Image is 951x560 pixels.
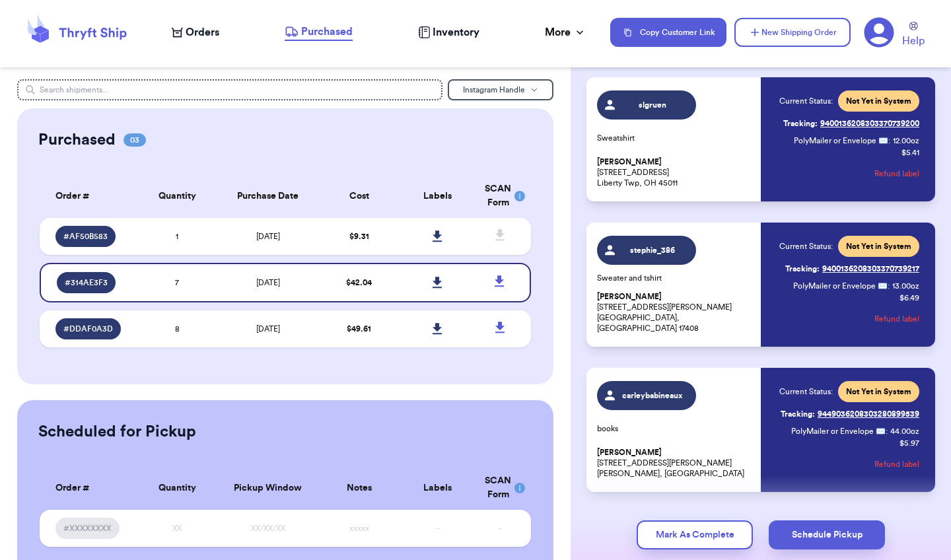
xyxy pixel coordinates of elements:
button: Refund label [874,304,919,333]
span: 13.00 oz [892,281,919,291]
span: 44.00 oz [890,426,919,437]
span: : [886,426,888,437]
span: 12.00 oz [893,135,919,146]
button: Refund label [874,159,919,188]
button: Schedule Pickup [769,520,885,549]
span: : [888,281,890,291]
button: Mark As Complete [637,520,753,549]
span: $ 49.61 [347,325,371,333]
p: [STREET_ADDRESS][PERSON_NAME] [GEOGRAPHIC_DATA], [GEOGRAPHIC_DATA] 17408 [597,291,753,333]
span: Orders [186,24,219,40]
span: Tracking: [783,118,818,129]
p: $ 6.49 [899,293,919,303]
th: Cost [320,174,398,218]
p: Sweater and tshirt [597,273,753,283]
a: Purchased [285,24,353,41]
th: Labels [398,466,477,510]
p: $ 5.41 [901,147,919,158]
a: Inventory [418,24,479,40]
th: Quantity [138,174,217,218]
h2: Scheduled for Pickup [38,421,196,442]
span: - [499,524,501,532]
span: PolyMailer or Envelope ✉️ [793,282,888,290]
th: Labels [398,174,477,218]
span: Instagram Handle [463,86,525,94]
span: Help [902,33,925,49]
p: Sweatshirt [597,133,753,143]
span: [DATE] [256,325,280,333]
th: Order # [40,466,138,510]
button: New Shipping Order [734,18,851,47]
th: Pickup Window [217,466,320,510]
span: $ 9.31 [349,232,369,240]
span: #XXXXXXXX [63,523,112,534]
span: : [888,135,890,146]
span: Tracking: [785,263,820,274]
span: [DATE] [256,279,280,287]
span: 8 [175,325,180,333]
span: Current Status: [779,241,833,252]
span: # DDAF0A3D [63,324,113,334]
h2: Purchased [38,129,116,151]
button: Copy Customer Link [610,18,726,47]
span: # AF50B583 [63,231,108,242]
span: Current Status: [779,386,833,397]
span: xxxxx [349,524,369,532]
a: Tracking:9400136208303370739200 [783,113,919,134]
th: Quantity [138,466,217,510]
span: Not Yet in System [846,386,911,397]
a: Orders [172,24,219,40]
span: Purchased [301,24,353,40]
span: [PERSON_NAME] [597,292,662,302]
p: books [597,423,753,434]
span: Not Yet in System [846,241,911,252]
th: Notes [320,466,398,510]
span: # 314AE3F3 [65,277,108,288]
span: PolyMailer or Envelope ✉️ [794,137,888,145]
span: $ 42.04 [346,279,372,287]
span: XX/XX/XX [251,524,285,532]
p: [STREET_ADDRESS][PERSON_NAME] [PERSON_NAME], [GEOGRAPHIC_DATA] [597,447,753,479]
span: Tracking: [781,409,815,419]
th: Purchase Date [217,174,320,218]
span: PolyMailer or Envelope ✉️ [791,427,886,435]
span: 7 [175,279,179,287]
div: More [545,24,586,40]
span: 1 [176,232,178,240]
a: Tracking:9400136208303370739217 [785,258,919,279]
p: $ 5.97 [899,438,919,448]
span: XX [172,524,182,532]
span: [PERSON_NAME] [597,448,662,458]
span: [PERSON_NAME] [597,157,662,167]
a: Tracking:9449036208303280899539 [781,403,919,425]
a: Help [902,22,925,49]
span: stephie_386 [621,245,684,256]
span: [DATE] [256,232,280,240]
span: Inventory [433,24,479,40]
span: carleybabineaux [621,390,684,401]
input: Search shipments... [17,79,442,100]
span: Not Yet in System [846,96,911,106]
div: SCAN Form [485,474,515,502]
button: Instagram Handle [448,79,553,100]
span: 03 [123,133,146,147]
span: Current Status: [779,96,833,106]
span: slgruen [621,100,684,110]
button: Refund label [874,450,919,479]
th: Order # [40,174,138,218]
div: SCAN Form [485,182,515,210]
span: - [437,524,439,532]
p: [STREET_ADDRESS] Liberty Twp, OH 45011 [597,157,753,188]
